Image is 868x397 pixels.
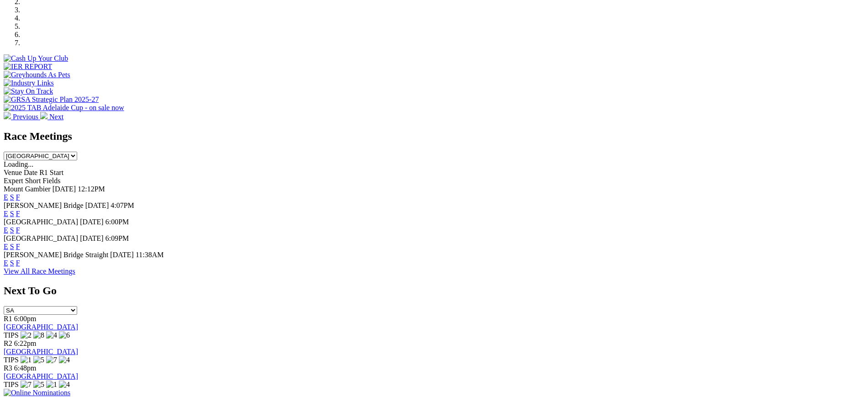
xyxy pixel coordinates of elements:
[16,259,20,267] a: F
[4,177,23,185] span: Expert
[16,226,20,234] a: F
[13,113,38,121] span: Previous
[21,381,32,389] img: 7
[85,201,109,209] span: [DATE]
[4,331,19,339] span: TIPS
[4,160,33,168] span: Loading...
[4,226,8,234] a: E
[4,315,12,323] span: R1
[4,372,78,380] a: [GEOGRAPHIC_DATA]
[110,251,134,259] span: [DATE]
[4,63,52,71] img: IER REPORT
[4,169,22,176] span: Venue
[46,356,57,364] img: 7
[40,112,47,119] img: chevron-right-pager-white.svg
[16,243,20,250] a: F
[21,356,32,364] img: 1
[4,243,8,250] a: E
[4,95,99,104] img: GRSA Strategic Plan 2025-27
[25,177,41,185] span: Short
[33,356,44,364] img: 5
[14,339,37,347] span: 6:22pm
[80,218,104,226] span: [DATE]
[59,356,70,364] img: 4
[10,210,14,217] a: S
[10,193,14,201] a: S
[14,364,37,372] span: 6:48pm
[10,243,14,250] a: S
[16,193,20,201] a: F
[33,331,44,339] img: 8
[40,113,63,121] a: Next
[46,331,57,339] img: 4
[4,193,8,201] a: E
[14,315,37,323] span: 6:00pm
[4,364,12,372] span: R3
[136,251,164,259] span: 11:38AM
[4,234,78,242] span: [GEOGRAPHIC_DATA]
[49,113,63,121] span: Next
[21,331,32,339] img: 2
[42,177,60,185] span: Fields
[4,339,12,347] span: R2
[4,323,78,331] a: [GEOGRAPHIC_DATA]
[4,185,51,193] span: Mount Gambier
[4,130,864,143] h2: Race Meetings
[4,104,124,112] img: 2025 TAB Adelaide Cup - on sale now
[33,381,44,389] img: 5
[4,54,68,63] img: Cash Up Your Club
[80,234,104,242] span: [DATE]
[4,210,8,217] a: E
[105,234,129,242] span: 6:09PM
[4,389,70,397] img: Online Nominations
[59,331,70,339] img: 6
[4,87,53,95] img: Stay On Track
[4,218,78,226] span: [GEOGRAPHIC_DATA]
[53,185,76,193] span: [DATE]
[4,71,70,79] img: Greyhounds As Pets
[4,285,864,297] h2: Next To Go
[4,79,54,87] img: Industry Links
[4,348,78,355] a: [GEOGRAPHIC_DATA]
[16,210,20,217] a: F
[39,169,63,176] span: R1 Start
[4,251,108,259] span: [PERSON_NAME] Bridge Straight
[4,381,19,388] span: TIPS
[59,381,70,389] img: 4
[4,259,8,267] a: E
[4,267,75,275] a: View All Race Meetings
[105,218,129,226] span: 6:00PM
[78,185,105,193] span: 12:12PM
[10,226,14,234] a: S
[4,356,19,364] span: TIPS
[46,381,57,389] img: 1
[4,113,40,121] a: Previous
[24,169,37,176] span: Date
[110,201,134,209] span: 4:07PM
[10,259,14,267] a: S
[4,201,84,209] span: [PERSON_NAME] Bridge
[4,112,11,119] img: chevron-left-pager-white.svg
